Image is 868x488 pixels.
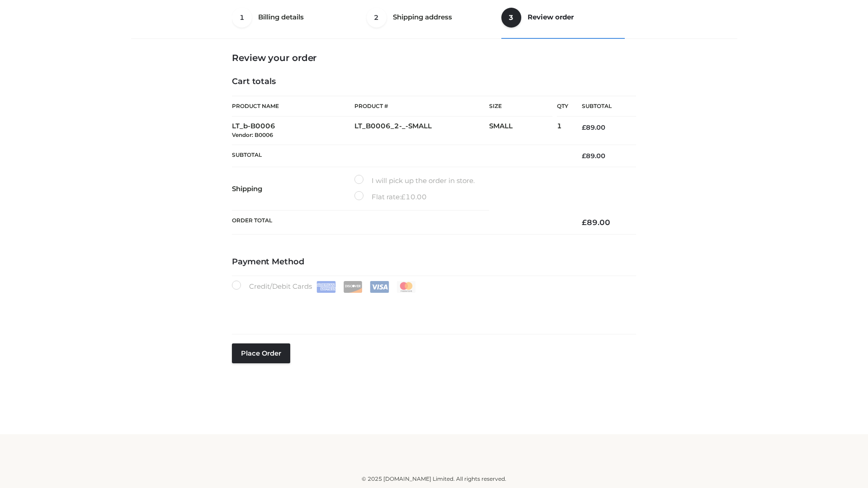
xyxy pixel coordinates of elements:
th: Qty [557,96,568,117]
bdi: 89.00 [582,218,610,227]
label: Credit/Debit Cards [232,281,417,293]
img: Mastercard [396,281,416,293]
img: Visa [370,281,389,293]
span: £ [582,152,586,160]
label: I will pick up the order in store. [354,175,475,187]
span: £ [401,192,406,201]
td: 1 [557,117,568,145]
td: LT_b-B0006 [232,117,354,145]
h4: Cart totals [232,77,636,87]
th: Shipping [232,167,354,211]
h3: Review your order [232,52,636,63]
span: £ [582,218,587,227]
img: Amex [316,281,336,293]
bdi: 10.00 [401,192,427,201]
td: SMALL [489,117,557,145]
bdi: 89.00 [582,123,605,131]
div: © 2025 [DOMAIN_NAME] Limited. All rights reserved. [134,474,734,483]
label: Flat rate: [354,191,427,203]
iframe: Secure payment input frame [230,291,634,324]
small: Vendor: B0006 [232,131,273,138]
img: Discover [343,281,363,293]
td: LT_B0006_2-_-SMALL [354,117,489,145]
span: £ [582,123,586,131]
h4: Payment Method [232,257,636,267]
th: Product Name [232,96,354,117]
th: Subtotal [232,145,568,167]
th: Subtotal [568,96,636,117]
th: Order Total [232,211,568,235]
th: Size [489,96,552,117]
bdi: 89.00 [582,152,605,160]
th: Product # [354,96,489,117]
button: Place order [232,343,290,363]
